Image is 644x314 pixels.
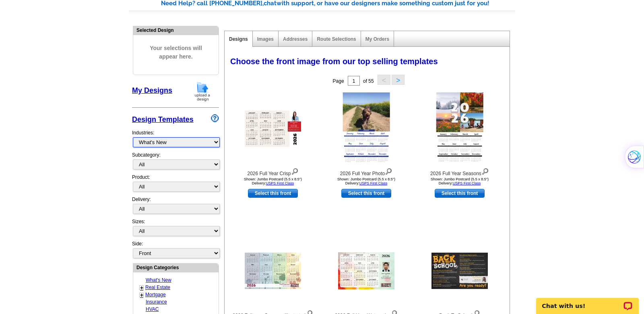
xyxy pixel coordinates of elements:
[322,177,411,185] div: Shown: Jumbo Postcard (5.5 x 8.5") Delivery:
[415,177,504,185] div: Shown: Jumbo Postcard (5.5 x 8.5") Delivery:
[229,177,317,185] div: Shown: Jumbo Postcard (5.5 x 8.5") Delivery:
[317,36,356,42] a: Route Selections
[140,292,143,298] a: +
[132,174,219,196] div: Product:
[145,285,170,290] a: Real Estate
[333,78,344,84] span: Page
[146,299,167,305] a: Insurance
[132,218,219,240] div: Sizes:
[132,196,219,218] div: Delivery:
[145,292,166,297] a: Mortgage
[257,36,274,42] a: Images
[146,306,159,312] a: HVAC
[378,75,390,85] button: <
[341,189,391,198] a: use this design
[338,252,394,289] img: 2026 Full Year Watercolor
[431,253,488,289] img: Back To School
[245,111,301,147] img: 2026 Full Year Crisp
[453,181,481,185] a: USPS First Class
[392,75,405,85] button: >
[531,289,644,314] iframe: LiveChat chat widget
[248,189,298,198] a: use this design
[481,166,489,175] img: view design details
[363,78,374,84] span: of 55
[435,189,485,198] a: use this design
[132,240,219,259] div: Side:
[132,115,194,124] a: Design Templates
[291,166,299,175] img: view design details
[266,181,294,185] a: USPS First Class
[359,181,388,185] a: USPS First Class
[415,166,504,177] div: 2026 Full Year Seasons
[385,166,392,175] img: view design details
[211,114,219,122] img: design-wizard-help-icon.png
[192,81,213,102] img: upload-design
[132,151,219,174] div: Subcategory:
[283,36,308,42] a: Addresses
[139,36,213,69] span: Your selections will appear here.
[229,166,317,177] div: 2026 Full Year Crisp
[436,92,483,165] img: 2026 Full Year Seasons
[133,26,219,34] div: Selected Design
[343,92,390,165] img: 2026 Full Year Photo
[132,86,172,94] a: My Designs
[229,36,248,42] a: Designs
[230,57,438,66] span: Choose the front image from our top selling templates
[132,125,219,151] div: Industries:
[245,253,301,289] img: 2026 Full year Seasons Illustrated
[365,36,389,42] a: My Orders
[146,277,171,283] a: What's New
[140,285,143,291] a: +
[322,166,411,177] div: 2026 Full Year Photo
[133,264,219,271] div: Design Categories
